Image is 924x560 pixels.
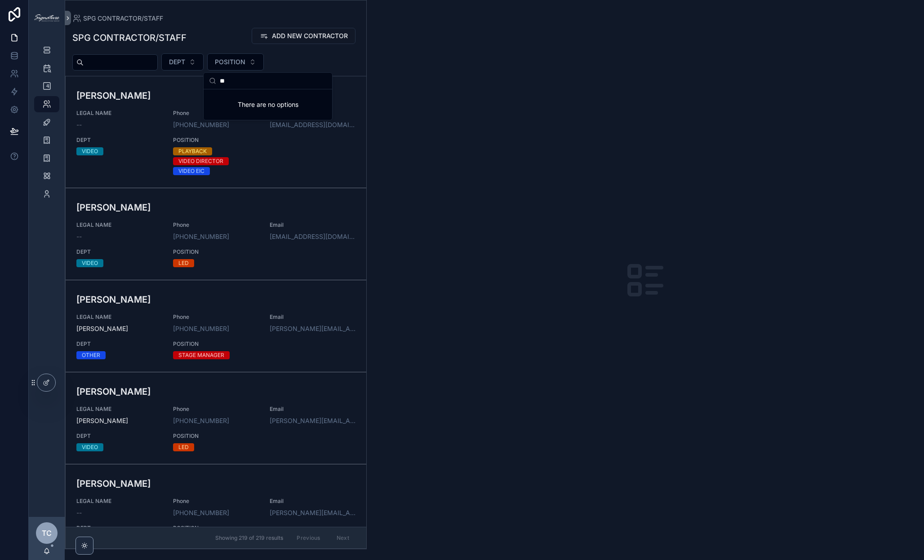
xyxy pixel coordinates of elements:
[76,232,82,241] span: --
[82,351,100,359] div: OTHER
[76,324,162,333] span: [PERSON_NAME]
[76,432,162,440] span: DEPT
[178,351,224,359] div: STAGE MANAGER
[66,464,366,556] a: [PERSON_NAME]LEGAL NAME--Phone[PHONE_NUMBER]Email[PERSON_NAME][EMAIL_ADDRESS][PERSON_NAME][DOMAIN...
[270,498,355,505] span: Email
[29,36,65,214] div: scrollable content
[83,14,163,23] span: SPG CONTRACTOR/STAFF
[173,498,259,505] span: Phone
[178,157,223,165] div: VIDEO DIRECTOR
[173,221,259,229] span: Phone
[161,53,204,71] button: Select Button
[66,188,366,280] a: [PERSON_NAME]LEGAL NAME--Phone[PHONE_NUMBER]Email[EMAIL_ADDRESS][DOMAIN_NAME]DEPTVIDEOPOSITIONLED
[72,31,187,44] h1: SPG CONTRACTOR/STAFF
[178,443,189,451] div: LED
[173,416,229,425] a: [PHONE_NUMBER]
[76,120,82,129] span: --
[82,147,98,155] div: VIDEO
[34,14,59,22] img: App logo
[270,313,355,321] span: Email
[173,120,229,129] a: [PHONE_NUMBER]
[76,248,162,256] span: DEPT
[173,110,259,117] span: Phone
[42,528,52,538] span: TC
[82,259,98,267] div: VIDEO
[173,324,229,333] a: [PHONE_NUMBER]
[270,416,355,425] a: [PERSON_NAME][EMAIL_ADDRESS][DOMAIN_NAME]
[272,31,348,40] span: ADD NEW CONTRACTOR
[76,340,162,348] span: DEPT
[178,147,207,155] div: PLAYBACK
[173,248,259,256] span: POSITION
[215,57,245,66] span: POSITION
[270,221,355,229] span: Email
[82,443,98,451] div: VIDEO
[173,137,259,144] span: POSITION
[76,508,82,517] span: --
[173,406,259,413] span: Phone
[66,372,366,464] a: [PERSON_NAME]LEGAL NAME[PERSON_NAME]Phone[PHONE_NUMBER]Email[PERSON_NAME][EMAIL_ADDRESS][DOMAIN_N...
[173,340,259,348] span: POSITION
[173,508,229,517] a: [PHONE_NUMBER]
[76,293,355,306] h3: [PERSON_NAME]
[76,110,162,117] span: LEGAL NAME
[270,508,355,517] a: [PERSON_NAME][EMAIL_ADDRESS][PERSON_NAME][DOMAIN_NAME]
[215,534,283,542] span: Showing 219 of 219 results
[66,280,366,372] a: [PERSON_NAME]LEGAL NAME[PERSON_NAME]Phone[PHONE_NUMBER]Email[PERSON_NAME][EMAIL_ADDRESS][PERSON_N...
[66,76,366,188] a: [PERSON_NAME]LEGAL NAME--Phone[PHONE_NUMBER]Email[EMAIL_ADDRESS][DOMAIN_NAME]DEPTVIDEOPOSITIONPLA...
[76,498,162,505] span: LEGAL NAME
[72,14,163,23] a: SPG CONTRACTOR/STAFF
[169,57,185,66] span: DEPT
[173,232,229,241] a: [PHONE_NUMBER]
[76,416,162,425] span: [PERSON_NAME]
[76,385,355,398] h3: [PERSON_NAME]
[76,313,162,321] span: LEGAL NAME
[204,89,332,120] div: Suggestions
[173,432,259,440] span: POSITION
[204,89,332,120] div: There are no options
[207,53,264,71] button: Select Button
[76,89,355,102] h3: [PERSON_NAME]
[173,525,259,532] span: POSITION
[76,477,355,490] h3: [PERSON_NAME]
[270,324,355,333] a: [PERSON_NAME][EMAIL_ADDRESS][PERSON_NAME][DOMAIN_NAME]
[76,201,355,214] h3: [PERSON_NAME]
[270,406,355,413] span: Email
[178,259,189,267] div: LED
[76,406,162,413] span: LEGAL NAME
[252,28,355,44] button: ADD NEW CONTRACTOR
[270,232,355,241] a: [EMAIL_ADDRESS][DOMAIN_NAME]
[76,525,162,532] span: DEPT
[270,120,355,129] a: [EMAIL_ADDRESS][DOMAIN_NAME]
[178,167,204,175] div: VIDEO EIC
[76,137,162,144] span: DEPT
[76,221,162,229] span: LEGAL NAME
[173,313,259,321] span: Phone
